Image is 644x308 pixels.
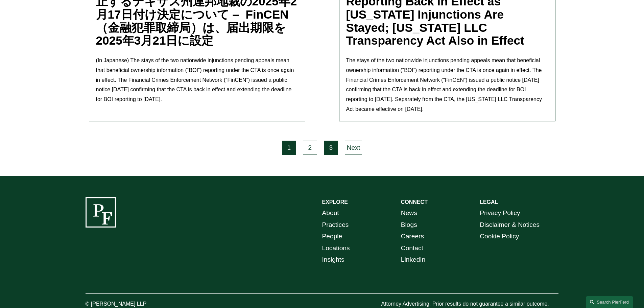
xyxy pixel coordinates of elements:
p: (In Japanese) The stays of the two nationwide injunctions pending appeals mean that beneficial ow... [96,56,298,104]
a: Insights [322,254,344,266]
a: About [322,207,339,219]
a: Locations [322,242,350,254]
strong: LEGAL [480,199,498,205]
p: The stays of the two nationwide injunctions pending appeals mean that beneficial ownership inform... [346,56,548,114]
a: 2 [303,141,317,155]
a: Blogs [401,219,417,231]
a: Practices [322,219,349,231]
a: Privacy Policy [480,207,520,219]
a: 1 [282,141,296,155]
a: LinkedIn [401,254,426,266]
strong: CONNECT [401,199,428,205]
a: Disclaimer & Notices [480,219,540,231]
a: 3 [324,141,338,155]
a: Search this site [586,296,633,308]
a: Cookie Policy [480,231,519,242]
a: Careers [401,231,424,242]
a: People [322,231,342,242]
a: Next [345,141,362,155]
strong: EXPLORE [322,199,348,205]
a: News [401,207,417,219]
a: Contact [401,242,423,254]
